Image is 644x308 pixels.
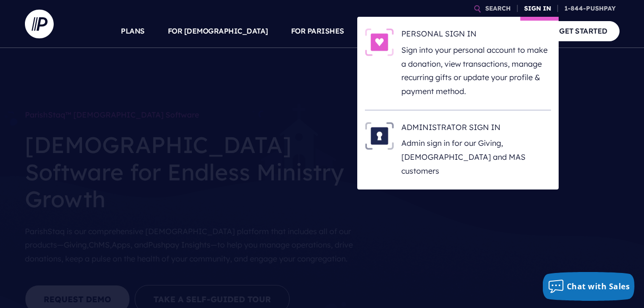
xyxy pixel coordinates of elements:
[543,272,635,301] button: Chat with Sales
[401,122,551,136] h6: ADMINISTRATOR SIGN IN
[401,136,551,178] p: Admin sign in for our Giving, [DEMOGRAPHIC_DATA] and MAS customers
[433,14,466,48] a: EXPLORE
[121,14,145,48] a: PLANS
[365,28,551,98] a: PERSONAL SIGN IN - Illustration PERSONAL SIGN IN Sign into your personal account to make a donati...
[365,122,551,178] a: ADMINISTRATOR SIGN IN - Illustration ADMINISTRATOR SIGN IN Admin sign in for our Giving, [DEMOGRA...
[567,281,630,292] span: Chat with Sales
[365,28,394,56] img: PERSONAL SIGN IN - Illustration
[401,28,551,43] h6: PERSONAL SIGN IN
[291,14,344,48] a: FOR PARISHES
[401,43,551,98] p: Sign into your personal account to make a donation, view transactions, manage recurring gifts or ...
[547,21,620,41] a: GET STARTED
[489,14,525,48] a: COMPANY
[367,14,410,48] a: SOLUTIONS
[168,14,268,48] a: FOR [DEMOGRAPHIC_DATA]
[365,122,394,150] img: ADMINISTRATOR SIGN IN - Illustration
